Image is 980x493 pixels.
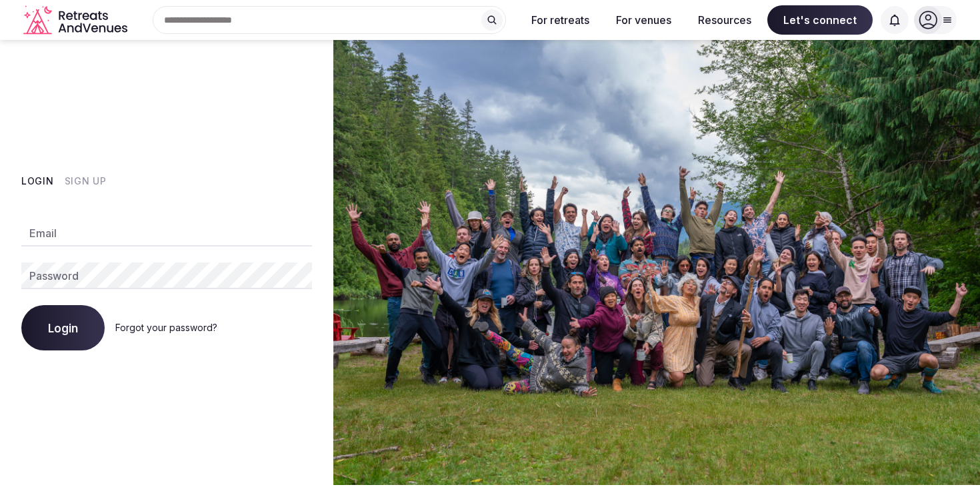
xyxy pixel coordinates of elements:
[687,5,762,35] button: Resources
[115,322,217,333] a: Forgot your password?
[333,40,980,485] img: My Account Background
[23,5,130,35] a: Visit the homepage
[767,5,873,35] span: Let's connect
[21,305,105,350] button: Login
[521,5,600,35] button: For retreats
[65,175,107,188] button: Sign Up
[605,5,682,35] button: For venues
[23,5,130,35] svg: Retreats and Venues company logo
[48,321,78,334] span: Login
[21,175,54,188] button: Login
